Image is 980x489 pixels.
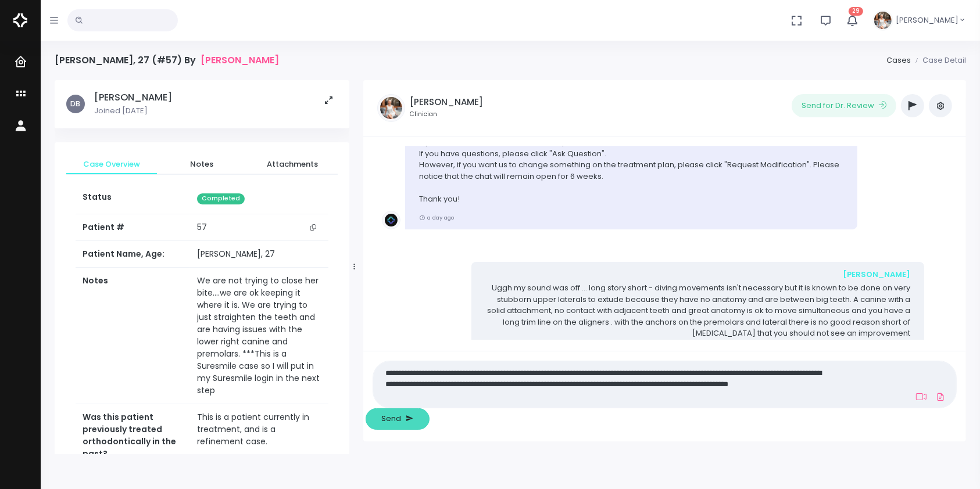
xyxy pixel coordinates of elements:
span: Case Overview [76,159,148,170]
th: Patient Name, Age: [76,241,190,268]
img: Logo Horizontal [13,8,27,33]
p: Hi Dr. , the case for [PERSON_NAME] is ready for your review. If you are satisfied with the ClinC... [419,125,844,205]
h4: [PERSON_NAME], 27 (#57) By [55,55,279,66]
div: scrollable content [55,80,349,454]
p: Joined [DATE] [94,105,172,117]
a: Add Files [933,386,947,407]
div: [PERSON_NAME] [485,269,910,281]
span: 29 [849,7,863,16]
th: Patient # [76,214,190,241]
div: scrollable content [373,146,957,340]
button: Send for Dr. Review [792,94,896,117]
h5: [PERSON_NAME] [94,92,172,103]
a: Cases [886,55,911,66]
span: DB [66,95,85,113]
button: Send [366,408,430,430]
span: Send [381,413,401,425]
img: Header Avatar [872,10,893,31]
a: Add Loom Video [914,392,929,401]
th: Status [76,184,190,214]
a: [PERSON_NAME] [201,55,279,66]
td: We are not trying to close her bite....we are ok keeping it where it is. We are trying to just st... [190,268,328,404]
span: [PERSON_NAME] [896,15,958,26]
h5: [PERSON_NAME] [410,97,483,107]
span: Completed [197,193,245,204]
th: Was this patient previously treated orthodontically in the past? [76,404,190,468]
span: Notes [166,159,238,170]
td: 57 [190,214,328,241]
span: Attachments [256,159,328,170]
p: Uggh my sound was off ... long story short - diving movements isn't necessary but it is known to ... [485,282,910,339]
small: a day ago [419,214,454,221]
td: This is a patient currently in treatment, and is a refinement case. [190,404,328,468]
small: Clinician [410,110,483,119]
li: Case Detail [911,55,966,66]
th: Notes [76,268,190,404]
td: [PERSON_NAME], 27 [190,241,328,268]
